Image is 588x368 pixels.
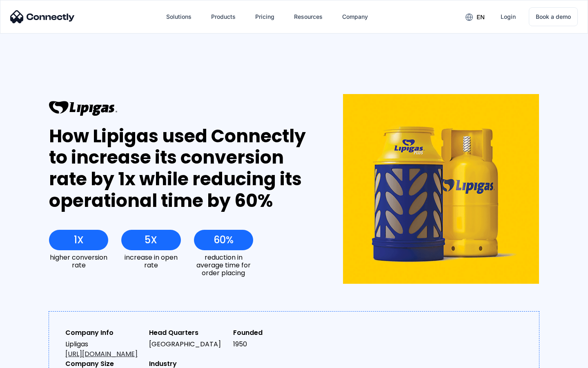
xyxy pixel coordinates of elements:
div: Company [342,11,368,22]
a: Login [494,7,522,27]
img: Connectly Logo [10,10,75,23]
div: Founded [233,328,310,338]
aside: Language selected: English [8,354,49,365]
div: Solutions [166,11,192,22]
div: higher conversion rate [49,254,108,269]
div: Resources [287,7,329,27]
div: How Lipigas used Connectly to increase its conversion rate by 1x while reducing its operational t... [49,126,313,212]
div: Products [211,11,236,22]
div: increase in open rate [121,254,180,269]
div: Pricing [255,11,274,22]
div: 1950 [233,339,310,349]
div: Company [336,7,374,27]
div: Login [501,11,516,22]
a: [URL][DOMAIN_NAME] [65,349,138,359]
div: 5X [145,234,157,246]
div: Products [205,7,242,27]
ul: Language list [16,354,49,365]
a: Book a demo [529,7,578,26]
div: Company Info [65,328,143,338]
div: en [459,11,491,23]
div: Solutions [160,7,198,27]
div: [GEOGRAPHIC_DATA] [149,339,226,349]
div: 60% [214,234,234,246]
div: 1X [74,234,84,246]
div: Resources [294,11,323,22]
div: Head Quarters [149,328,226,338]
div: reduction in average time for order placing [194,254,253,277]
div: en [477,11,485,23]
a: Pricing [249,7,281,27]
div: Lipligas [65,339,143,359]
